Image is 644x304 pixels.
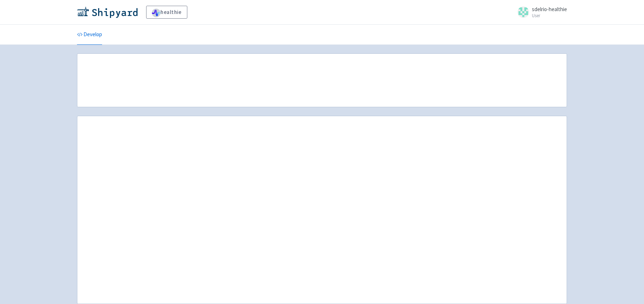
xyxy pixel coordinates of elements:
[146,6,187,19] a: healthie
[532,6,567,13] span: sdelrio-healthie
[77,25,102,45] a: Develop
[77,6,138,18] img: Shipyard logo
[532,13,567,18] small: User
[513,6,567,18] a: sdelrio-healthie User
